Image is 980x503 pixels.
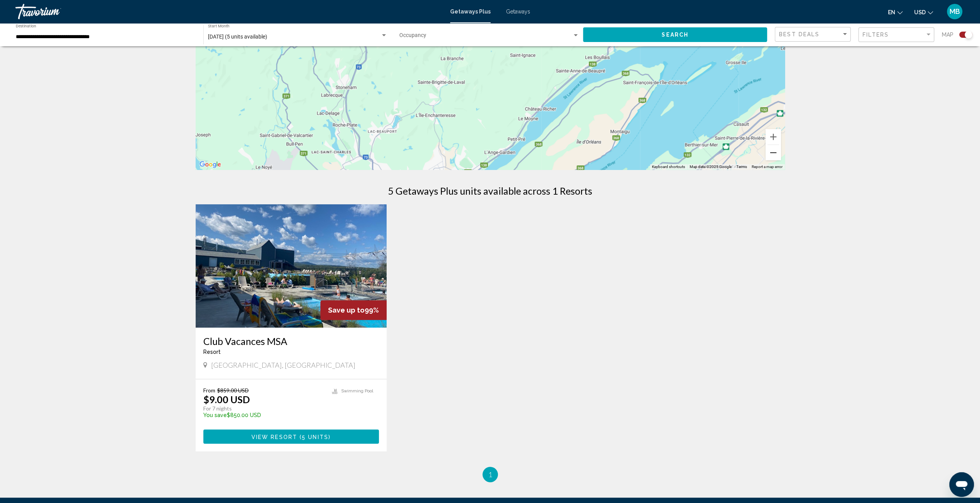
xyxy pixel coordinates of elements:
[945,3,965,20] button: User Menu
[690,165,732,169] span: Map data ©2025 Google
[583,27,767,42] button: Search
[766,129,781,145] button: Zoom in
[297,434,331,440] span: ( )
[506,8,530,15] a: Getaways
[662,32,689,38] span: Search
[203,429,379,444] button: View Resort(5 units)
[488,470,492,479] span: 1
[198,160,223,170] a: Open this area in Google Maps (opens a new window)
[752,165,782,169] a: Report a map error
[320,300,387,320] div: 99%
[196,467,785,482] ul: Pagination
[211,361,355,369] span: [GEOGRAPHIC_DATA], [GEOGRAPHIC_DATA]
[203,405,325,412] p: For 7 nights
[217,387,249,394] span: $859.00 USD
[914,9,926,15] span: USD
[203,412,325,418] p: $850.00 USD
[950,8,960,15] span: MB
[388,185,592,197] h1: 5 Getaways Plus units available across 1 Resorts
[302,434,328,440] span: 5 units
[196,204,387,328] img: 2621O01X.jpg
[736,165,747,169] a: Terms
[914,7,933,18] button: Change currency
[15,4,442,19] a: Travorium
[203,387,215,394] span: From
[450,8,491,15] a: Getaways Plus
[858,27,934,43] button: Filter
[652,164,685,170] button: Keyboard shortcuts
[203,349,221,355] span: Resort
[942,29,953,40] span: Map
[863,32,889,38] span: Filters
[888,7,903,18] button: Change language
[949,472,974,497] iframe: Button to launch messaging window
[208,34,267,40] span: [DATE] (5 units available)
[328,306,365,314] span: Save up to
[203,412,227,418] span: You save
[779,31,848,38] mat-select: Sort by
[888,9,895,15] span: en
[779,31,819,37] span: Best Deals
[251,434,297,440] span: View Resort
[341,389,373,394] span: Swimming Pool
[203,394,250,405] p: $9.00 USD
[766,145,781,160] button: Zoom out
[203,335,379,347] a: Club Vacances MSA
[198,160,223,170] img: Google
